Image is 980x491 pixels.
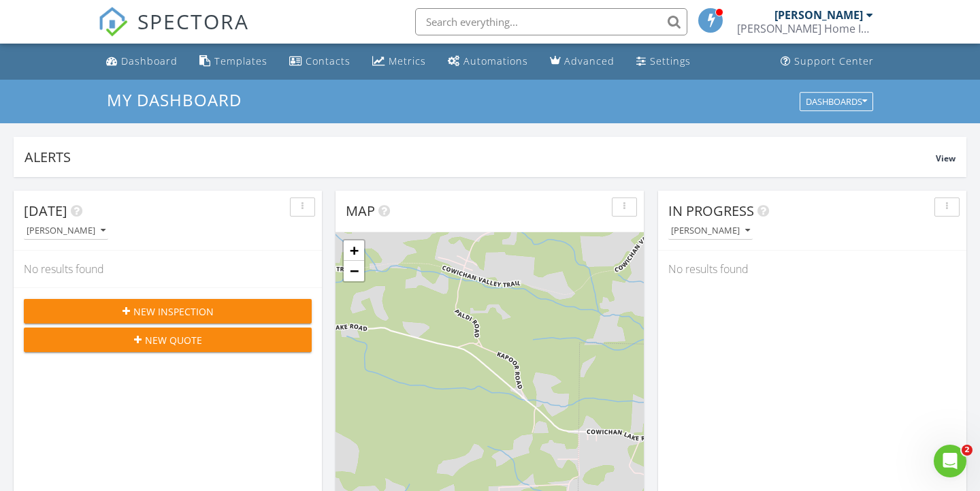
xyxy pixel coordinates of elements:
[650,54,691,67] div: Settings
[671,226,750,236] div: [PERSON_NAME]
[214,54,267,67] div: Templates
[564,54,615,67] div: Advanced
[24,222,108,240] button: [PERSON_NAME]
[24,202,67,220] span: [DATE]
[658,251,966,287] div: No results found
[415,8,687,35] input: Search everything...
[800,92,873,111] button: Dashboards
[544,49,620,74] a: Advanced
[98,18,249,47] a: SPECTORA
[145,333,202,347] span: New Quote
[9,5,35,31] button: go back
[962,445,973,456] span: 2
[367,49,431,74] a: Metrics
[934,445,966,477] iframe: Intercom live chat
[389,54,426,67] div: Metrics
[794,54,874,67] div: Support Center
[133,304,214,319] span: New Inspection
[344,261,364,281] a: Zoom out
[107,89,242,111] span: My Dashboard
[668,222,753,240] button: [PERSON_NAME]
[98,7,128,37] img: The Best Home Inspection Software - Spectora
[121,54,178,67] div: Dashboard
[775,49,879,74] a: Support Center
[137,7,249,35] span: SPECTORA
[24,148,936,166] div: Alerts
[435,5,459,30] div: Close
[463,54,528,67] div: Automations
[774,8,863,22] div: [PERSON_NAME]
[14,251,322,287] div: No results found
[101,49,183,74] a: Dashboard
[409,5,435,31] button: Collapse window
[442,49,534,74] a: Automations (Basic)
[194,49,273,74] a: Templates
[284,49,356,74] a: Contacts
[24,328,312,352] button: New Quote
[668,202,754,220] span: In Progress
[24,299,312,323] button: New Inspection
[306,54,350,67] div: Contacts
[346,202,375,220] span: Map
[737,22,873,35] div: Davies Home Inspection
[936,153,955,164] span: View
[27,226,105,236] div: [PERSON_NAME]
[344,240,364,261] a: Zoom in
[631,49,696,74] a: Settings
[806,97,867,106] div: Dashboards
